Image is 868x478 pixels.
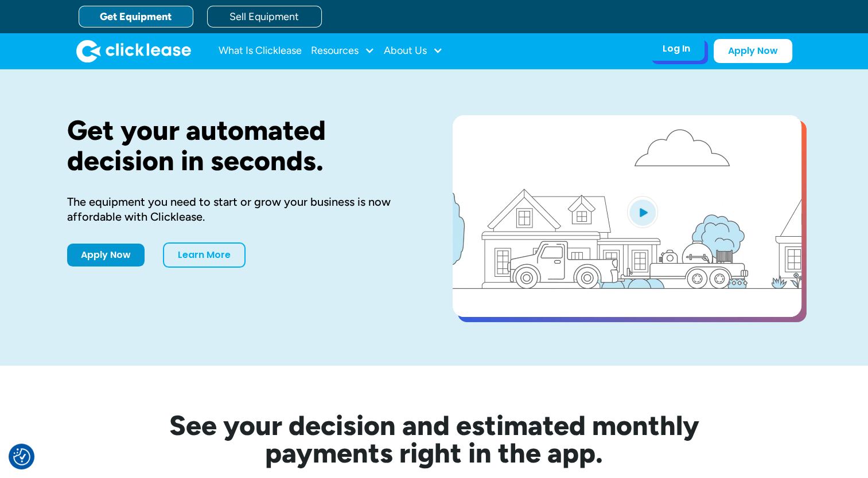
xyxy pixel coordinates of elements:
[663,43,690,54] div: Log In
[13,448,30,465] button: Consent Preferences
[113,412,756,467] h2: See your decision and estimated monthly payments right in the app.
[219,40,302,62] a: What Is Clicklease
[311,40,375,62] div: Resources
[79,6,193,28] a: Get Equipment
[67,244,145,267] a: Apply Now
[627,196,658,228] img: Blue play button logo on a light blue circular background
[76,40,191,62] img: Clicklease logo
[207,6,322,28] a: Sell Equipment
[384,40,443,62] div: About Us
[76,40,191,62] a: home
[714,39,792,63] a: Apply Now
[13,448,30,465] img: Revisit consent button
[67,194,416,224] div: The equipment you need to start or grow your business is now affordable with Clicklease.
[67,115,416,176] h1: Get your automated decision in seconds.
[453,115,801,317] a: open lightbox
[163,242,246,268] a: Learn More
